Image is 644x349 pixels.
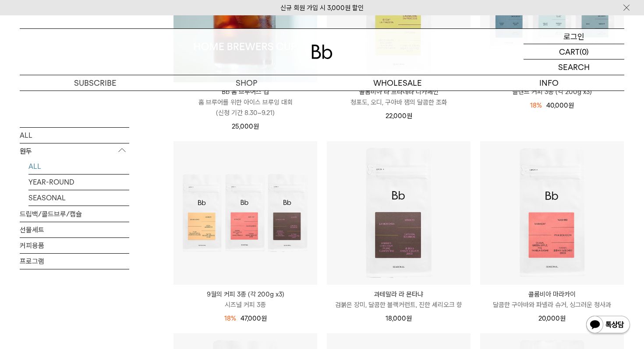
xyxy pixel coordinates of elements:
[20,253,129,269] a: 프로그램
[311,45,333,59] img: 로고
[559,44,580,59] p: CART
[28,158,129,174] a: ALL
[407,112,412,120] span: 원
[20,237,129,253] a: 커피용품
[173,289,317,300] p: 9월의 커피 3종 (각 200g x3)
[585,315,631,336] img: 카카오톡 채널 1:1 채팅 버튼
[580,44,589,59] p: (0)
[386,314,412,322] span: 18,000
[322,75,473,91] p: WHOLESALE
[224,313,236,324] div: 18%
[480,300,624,310] p: 달콤한 구아바와 파넬라 슈거, 싱그러운 청사과
[568,101,574,109] span: 원
[20,222,129,237] a: 선물세트
[173,141,317,285] img: 9월의 커피 3종 (각 200g x3)
[480,87,624,97] a: 블렌드 커피 3종 (각 200g x3)
[327,87,471,108] a: 콜롬비아 라 프라데라 디카페인 청포도, 오디, 구아바 잼의 달콤한 조화
[28,190,129,205] a: SEASONAL
[473,75,624,91] p: INFO
[171,75,322,91] a: SHOP
[538,314,566,322] span: 20,000
[480,289,624,310] a: 콜롬비아 마라카이 달콤한 구아바와 파넬라 슈거, 싱그러운 청사과
[173,97,317,118] p: 홈 브루어를 위한 아이스 브루잉 대회 (신청 기간 8.30~9.21)
[327,97,471,108] p: 청포도, 오디, 구아바 잼의 달콤한 조화
[173,87,317,97] p: Bb 홈 브루어스 컵
[563,29,584,44] p: 로그인
[327,141,471,285] img: 과테말라 라 몬타냐
[280,4,364,12] a: 신규 회원 가입 시 3,000원 할인
[261,314,267,322] span: 원
[480,289,624,300] p: 콜롬비아 마라카이
[173,289,317,310] a: 9월의 커피 3종 (각 200g x3) 시즈널 커피 3종
[327,289,471,310] a: 과테말라 라 몬타냐 검붉은 장미, 달콤한 블랙커런트, 진한 셰리오크 향
[386,112,412,120] span: 22,000
[20,143,129,159] p: 원두
[406,314,412,322] span: 원
[241,314,267,322] span: 47,000
[327,300,471,310] p: 검붉은 장미, 달콤한 블랙커런트, 진한 셰리오크 향
[20,206,129,221] a: 드립백/콜드브루/캡슐
[173,87,317,118] a: Bb 홈 브루어스 컵 홈 브루어를 위한 아이스 브루잉 대회(신청 기간 8.30~9.21)
[20,75,171,91] a: SUBSCRIBE
[480,141,624,285] img: 콜롬비아 마라카이
[253,122,259,130] span: 원
[524,44,624,59] a: CART (0)
[558,59,590,75] p: SEARCH
[327,289,471,300] p: 과테말라 라 몬타냐
[327,87,471,97] p: 콜롬비아 라 프라데라 디카페인
[560,314,566,322] span: 원
[173,300,317,310] p: 시즈널 커피 3종
[20,127,129,143] a: ALL
[28,174,129,189] a: YEAR-ROUND
[546,101,574,109] span: 40,000
[530,100,542,111] div: 18%
[524,29,624,44] a: 로그인
[232,122,259,130] span: 25,000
